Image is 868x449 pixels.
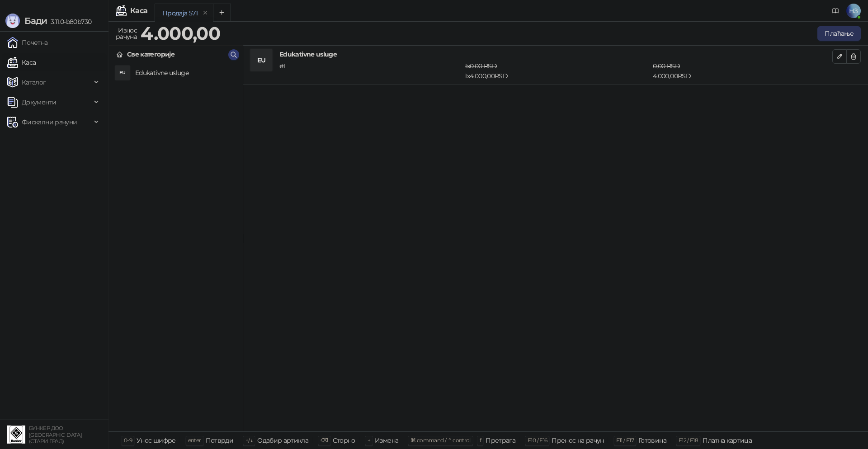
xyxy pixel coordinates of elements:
button: remove [199,9,211,17]
span: НЗ [846,4,861,18]
div: # 1 [278,61,463,81]
span: F11 / F17 [616,437,634,444]
div: Одабир артикла [257,435,308,446]
a: Документација [828,4,843,18]
span: Фискални рачуни [22,113,77,131]
div: EU [250,49,272,71]
div: 1 x 4.000,00 RSD [463,61,651,81]
div: grid [109,63,243,431]
span: 0,00 RSD [653,62,680,70]
div: EU [115,66,130,80]
span: ⌫ [321,437,328,444]
div: Измена [375,435,398,446]
div: 4.000,00 RSD [651,61,834,81]
span: 1 x 0,00 RSD [465,62,497,70]
small: БУНКЕР ДОО [GEOGRAPHIC_DATA] (СТАРИ ГРАД) [29,425,82,444]
div: Износ рачуна [114,24,139,43]
a: Каса [7,53,36,71]
strong: 4.000,00 [141,22,220,44]
a: Почетна [7,33,48,52]
div: Претрага [486,435,515,446]
span: ⌘ command / ⌃ control [410,437,471,444]
h4: Edukativne usluge [279,49,832,59]
span: 3.11.0-b80b730 [47,18,91,26]
span: Каталог [22,73,46,91]
span: enter [188,437,201,444]
span: F10 / F16 [528,437,547,444]
span: ↑/↓ [245,437,253,444]
div: Потврди [206,435,234,446]
h4: Edukativne usluge [135,66,236,80]
div: Продаја 571 [162,8,198,18]
img: Logo [5,14,20,28]
span: F12 / F18 [679,437,698,444]
button: Add tab [213,4,231,22]
span: Бади [24,15,47,26]
div: Каса [130,7,147,14]
div: Платна картица [703,435,752,446]
span: 0-9 [124,437,132,444]
span: + [368,437,370,444]
span: Документи [22,93,56,111]
div: Готовина [638,435,666,446]
span: f [480,437,481,444]
button: Плаћање [817,26,861,41]
div: Све категорије [127,49,175,59]
div: Сторно [333,435,355,446]
div: Унос шифре [137,435,176,446]
img: 64x64-companyLogo-d200c298-da26-4023-afd4-f376f589afb5.jpeg [7,425,25,444]
div: Пренос на рачун [552,435,604,446]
